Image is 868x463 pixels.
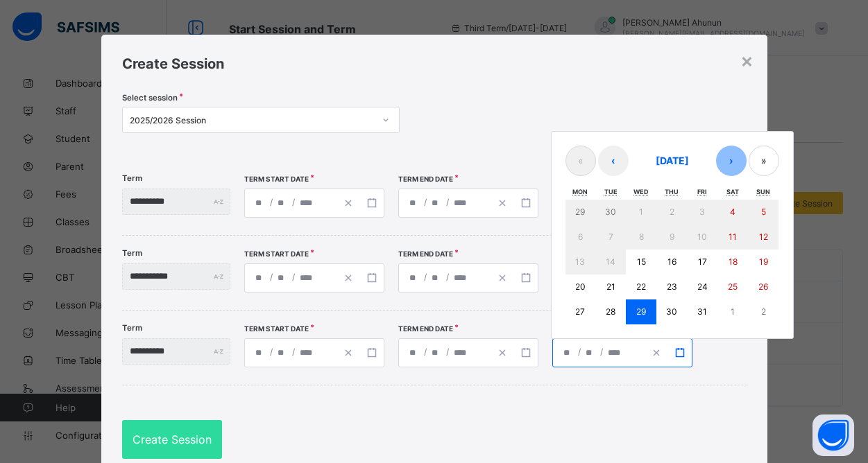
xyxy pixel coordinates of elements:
span: Create Session [133,433,212,446]
span: / [599,346,604,358]
button: 2 July 2026 [656,200,687,225]
button: 22 July 2026 [626,274,656,299]
button: 15 July 2026 [626,250,656,274]
button: 30 June 2026 [595,200,626,225]
button: 16 July 2026 [656,250,687,274]
div: 2025/2026 Session [130,115,374,125]
abbr: Wednesday [633,188,649,195]
button: 29 June 2026 [565,200,596,225]
button: 14 July 2026 [595,250,626,274]
abbr: 29 July 2026 [636,306,646,317]
abbr: Saturday [726,188,739,195]
button: 20 July 2026 [565,274,596,299]
abbr: 9 July 2026 [670,232,674,242]
button: 28 July 2026 [595,299,626,324]
abbr: Tuesday [604,188,618,195]
button: 11 July 2026 [717,225,748,250]
abbr: 1 August 2026 [731,306,735,317]
abbr: 24 July 2026 [697,281,708,292]
abbr: 30 June 2026 [605,207,616,217]
abbr: 2 July 2026 [670,207,674,217]
span: Term Start Date [244,324,309,333]
abbr: 14 July 2026 [606,256,615,267]
span: Term Start Date [244,175,309,183]
abbr: 19 July 2026 [759,256,768,267]
abbr: 26 July 2026 [758,281,768,292]
button: 30 July 2026 [656,299,687,324]
span: / [423,271,428,283]
button: 25 July 2026 [717,274,748,299]
abbr: 2 August 2026 [761,306,766,317]
button: 31 July 2026 [687,299,717,324]
abbr: 17 July 2026 [698,256,707,267]
span: / [291,346,296,358]
label: Term [122,173,142,183]
abbr: 1 July 2026 [639,207,643,217]
abbr: 22 July 2026 [636,281,646,292]
span: / [291,196,296,208]
button: 18 July 2026 [717,250,748,274]
button: 17 July 2026 [687,250,717,274]
abbr: 27 July 2026 [575,306,585,317]
span: Term End Date [398,324,453,333]
button: 26 July 2026 [748,274,778,299]
button: 24 July 2026 [687,274,717,299]
button: › [716,146,747,176]
span: Select session [122,93,178,103]
button: 2 August 2026 [748,299,778,324]
abbr: Sunday [756,188,770,195]
button: 6 July 2026 [565,225,596,250]
span: / [423,196,428,208]
abbr: 18 July 2026 [729,256,738,267]
abbr: 28 July 2026 [606,306,615,317]
button: 27 July 2026 [565,299,596,324]
abbr: 29 June 2026 [575,207,585,217]
span: / [445,196,450,208]
button: 9 July 2026 [656,225,687,250]
button: 8 July 2026 [626,225,656,250]
span: Term Start Date [244,250,309,258]
button: 1 August 2026 [717,299,748,324]
abbr: 4 July 2026 [730,207,735,217]
abbr: 5 July 2026 [761,207,766,217]
button: 5 July 2026 [748,200,778,225]
button: [DATE] [631,146,714,176]
button: 4 July 2026 [717,200,748,225]
button: 19 July 2026 [748,250,778,274]
button: 7 July 2026 [595,225,626,250]
abbr: 25 July 2026 [728,281,738,292]
button: 21 July 2026 [595,274,626,299]
span: / [445,271,450,283]
abbr: 21 July 2026 [606,281,615,292]
abbr: 30 July 2026 [666,306,677,317]
button: 13 July 2026 [565,250,596,274]
label: Term [122,248,142,258]
span: / [577,346,582,358]
abbr: Monday [572,188,588,195]
abbr: 20 July 2026 [575,281,586,292]
abbr: 31 July 2026 [697,306,707,317]
abbr: Friday [697,188,707,195]
abbr: 6 July 2026 [578,232,583,242]
abbr: 15 July 2026 [637,256,646,267]
abbr: 7 July 2026 [609,232,613,242]
abbr: 8 July 2026 [639,232,644,242]
button: 23 July 2026 [656,274,687,299]
button: 29 July 2026 [626,299,656,324]
button: 12 July 2026 [748,225,778,250]
abbr: Thursday [665,188,679,195]
abbr: 3 July 2026 [699,207,705,217]
button: Open asap [812,414,854,456]
span: / [269,346,274,358]
span: / [269,271,274,283]
abbr: 10 July 2026 [697,232,707,242]
span: / [423,346,428,358]
label: Term [122,323,142,333]
button: 10 July 2026 [687,225,717,250]
button: ‹ [598,146,629,176]
span: / [291,271,296,283]
span: / [269,196,274,208]
abbr: 23 July 2026 [667,281,677,292]
button: 3 July 2026 [687,200,717,225]
button: » [749,146,779,176]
